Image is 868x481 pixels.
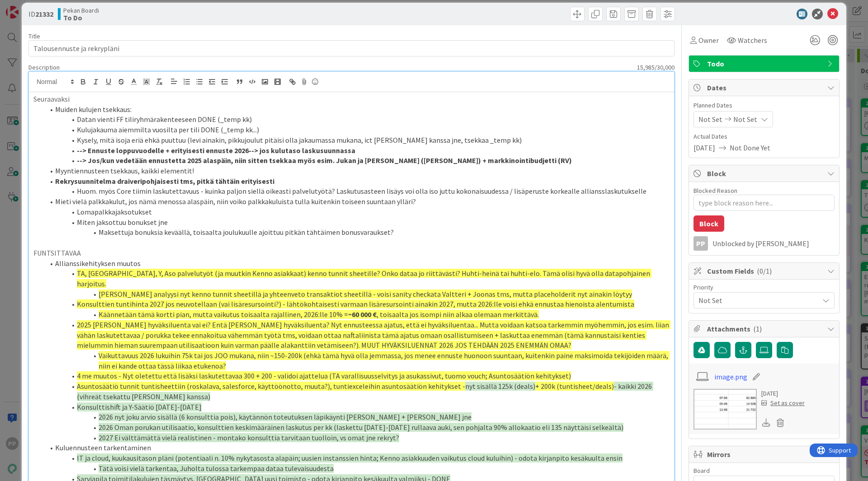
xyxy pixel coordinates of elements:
span: Mirrors [707,449,823,460]
span: 2025 [PERSON_NAME] hyväksiluenta vai ei? Entä [PERSON_NAME] hyväksiluenta? Nyt ennusteessa ajatus... [77,320,670,350]
li: Myyntiennusteen tsekkaus, kaikki elementit! [44,166,670,176]
li: Miten jaksottuu bonukset jne [44,217,670,228]
span: 2027 Ei välttämättä vielä realistinen - montako konsulttia tarvitaan tuolloin, vs omat jne rekryt? [99,433,399,442]
span: Actual Dates [693,132,835,141]
span: Todo [707,58,823,69]
div: 15,985 / 30,000 [62,63,675,71]
li: Lomapalkkajaksotukset [44,207,670,217]
span: nyt sisällä 125k (deals) [465,382,535,391]
strong: --> Jos/kun vedetään ennustetta 2025 alaspäin, niin sitten tsekkaa myös esim. Jukan ja [PERSON_NA... [77,156,572,165]
span: Description [28,63,60,71]
span: Planned Dates [693,101,835,110]
span: Custom Fields [707,266,823,276]
p: Seuraavaksi [33,94,670,104]
button: Block [693,215,724,232]
div: Download [761,417,771,429]
span: Not Set [733,114,757,125]
li: Muiden kulujen tsekkaus: [44,104,670,115]
li: Huom. myös Core tiimin laskutettavuus - kuinka paljon siellä oikeasti palvelutyötä? Laskutusastee... [44,186,670,196]
strong: ~60 000 € [348,310,377,319]
li: Kysely, mitä isoja eriä ehkä puuttuu (levi ainakin, pikkujoulut pitäisi olla jakaumassa mukana, i... [44,135,670,145]
strong: --> Ennuste loppuvuodelle + erityisesti ennuste 2026--> jos kulutaso laskusuunnassa [77,146,355,155]
a: image.png [714,371,747,382]
span: Asuntosäätiö tunnit tuntisheettiin (roskalava, salesforce, käyttöönotto, muuta?), tuntiexceleihin... [77,382,465,391]
b: To Do [63,14,99,21]
span: Board [693,467,710,474]
span: ( 1 ) [753,324,762,333]
span: ID [28,9,53,19]
span: Konsulttien tuntihinta 2027 jos neuvotellaan (vai lisäresursointi?) - lähtökohtaisesti varmaan li... [77,299,634,308]
span: 2026 nyt joku arvio sisällä (6 konsulttia pois), käytännön toteutuksen läpikäynti [PERSON_NAME] +... [99,412,472,421]
div: Unblocked by [PERSON_NAME] [712,239,835,248]
span: 2026 Oman porukan utilisaatio, konsulttien keskimääräinen laskutus per kk (laskettu [DATE]-[DATE]... [99,423,623,432]
li: Kulujakauma aiemmilta vuosilta per tili DONE (_temp kk...) [44,125,670,135]
span: [PERSON_NAME] analyysi nyt kenno tunnit sheetillä ja yhteenveto transaktiot sheetillä - voisi san... [99,290,632,299]
label: Blocked Reason [693,187,737,195]
span: , toisaalta jos isompi niin alkaa olemaan merkittävä. [377,310,539,319]
span: Not Done Yet [730,142,770,153]
span: Watchers [738,35,767,46]
div: [DATE] [761,389,805,398]
input: type card name here... [28,40,675,56]
strong: Rekrysuunnitelma draiveripohjaisesti tms, pitkä tähtäin erityisesti [55,177,274,186]
span: IT ja cloud, kuukausitason pläni (potentiaali n. 10% nykytasosta alapäin; uusien instanssien hint... [77,453,623,462]
span: ( 0/1 ) [757,266,772,276]
span: Vaikuttavuus 2026 lukuihin 75k tai jos JOO mukana, niin ~150-200k (ehkä tämä hyvä olla jemmassa, ... [99,351,670,370]
li: Datan vienti FF tiliryhmärakenteeseen DONE (_temp kk) [44,114,670,125]
div: Priority [693,284,835,290]
span: Not Set [698,114,722,125]
span: TA, [GEOGRAPHIC_DATA], Y, Aso palvelutyöt (ja muutkin Kenno asiakkaat) kenno tunnit sheetille? On... [77,269,651,288]
span: Block [707,168,823,179]
span: Tätä voisi vielä tarkentaa, Juholta tulossa tarkempaa dataa tulevaisuudesta [99,464,334,473]
li: Maksettuja bonuksia keväällä, toisaalta joulukuulle ajoittuu pitkän tähtäimen bonusvaraukset? [44,227,670,238]
span: + 200k (tuntisheet/deals) [535,382,614,391]
span: - kaikki 2026 (vihreät tsekattu [PERSON_NAME] kanssa) [77,382,653,401]
span: Pekan Boardi [63,7,99,14]
span: Konsulttishift ja Y-Säätiö [DATE]-[DATE] [77,402,202,411]
span: Support [19,1,41,12]
div: Set as cover [761,398,805,408]
span: Dates [707,82,823,93]
span: 4 me muutos - Nyt oletettu että lisäksi laskutettavaa 300 + 200 - validoi ajattelua (TA varallisu... [77,371,571,380]
span: Not Set [698,294,814,307]
span: Käännetään tämä kortti pian, mutta vaikutus toisaalta rajallinen, 2026:lle 10% = [99,310,348,319]
li: Kuluennusteen tarkentaminen [44,443,670,453]
span: Owner [698,35,719,46]
span: [DATE] [693,142,715,153]
li: Mieti vielä palkkakulut, jos nämä menossa alaspäin, niin voiko palkkakuluista tulla kuitenkin toi... [44,196,670,207]
div: PP [693,236,708,251]
span: Attachments [707,323,823,334]
p: FUNTSITTAVAA [33,248,670,258]
b: 21332 [35,9,53,19]
label: Title [28,32,40,40]
li: Allianssikehityksen muutos [44,258,670,269]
